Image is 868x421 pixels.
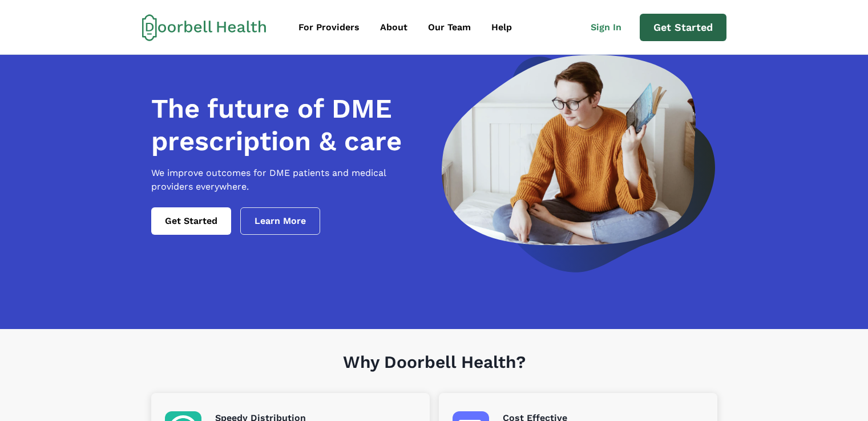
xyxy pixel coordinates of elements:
[151,352,717,393] h1: Why Doorbell Health?
[289,16,369,39] a: For Providers
[151,207,231,235] a: Get Started
[298,21,360,34] div: For Providers
[491,21,512,34] div: Help
[151,93,429,157] h1: The future of DME prescription & care
[582,16,640,39] a: Sign In
[428,21,471,34] div: Our Team
[151,166,429,194] p: We improve outcomes for DME patients and medical providers everywhere.
[371,16,417,39] a: About
[240,207,320,235] a: Learn More
[482,16,521,39] a: Help
[442,55,715,272] img: a woman looking at a computer
[640,14,726,41] a: Get Started
[380,21,407,34] div: About
[419,16,480,39] a: Our Team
